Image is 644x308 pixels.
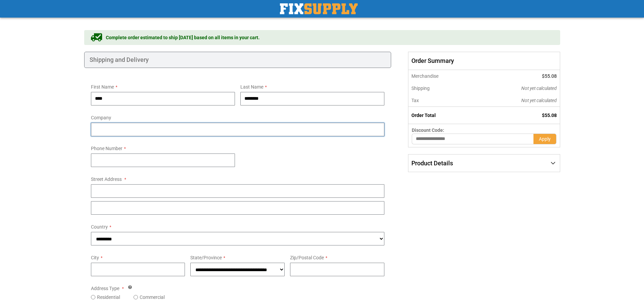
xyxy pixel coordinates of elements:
span: Last Name [240,84,263,90]
span: Address Type [91,286,119,291]
span: City [91,255,99,260]
span: Product Details [411,160,453,167]
span: $55.08 [542,113,557,118]
span: Not yet calculated [521,86,557,91]
span: Phone Number [91,146,122,151]
span: Order Summary [408,52,560,70]
span: $55.08 [542,73,557,79]
span: Discount Code: [412,127,444,133]
span: State/Province [190,255,222,260]
a: store logo [280,3,358,14]
span: Shipping [411,86,430,91]
img: Fix Industrial Supply [280,3,358,14]
span: Zip/Postal Code [290,255,324,260]
span: Company [91,115,111,120]
span: Complete order estimated to ship [DATE] based on all items in your cart. [106,34,260,41]
th: Tax [408,94,476,107]
div: Shipping and Delivery [84,52,391,68]
th: Merchandise [408,70,476,82]
span: Country [91,224,108,230]
strong: Order Total [411,113,436,118]
label: Commercial [140,294,165,301]
span: Apply [539,136,551,142]
label: Residential [97,294,120,301]
span: Not yet calculated [521,98,557,103]
span: Street Address [91,176,122,182]
span: First Name [91,84,114,90]
button: Apply [533,134,556,144]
